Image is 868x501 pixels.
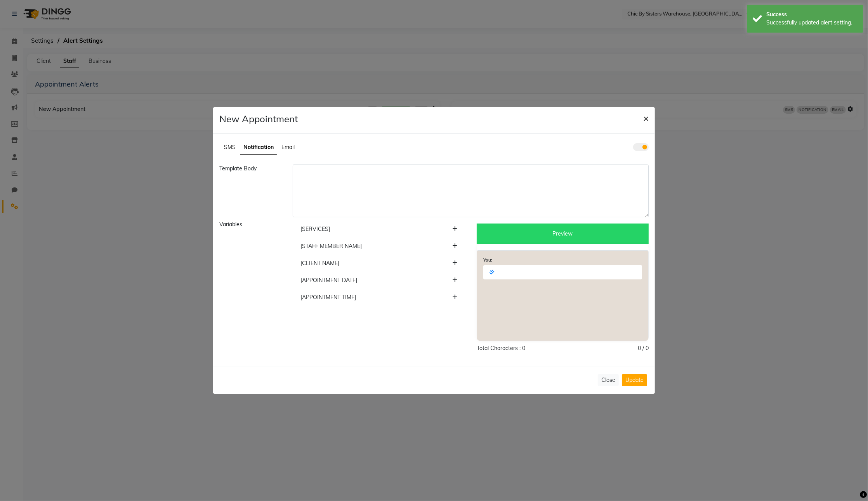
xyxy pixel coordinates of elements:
[224,144,236,151] span: SMS
[643,112,649,124] span: ×
[477,224,649,244] div: Preview
[483,257,492,263] strong: You:
[293,272,465,289] li: [APPOINTMENT DATE]
[293,237,465,255] li: [STAFF MEMBER NAME]
[477,344,525,352] div: Total Characters : 0
[214,165,287,217] div: Template Body
[766,10,858,19] div: Success
[637,107,655,129] button: ×
[766,19,858,27] div: Successfully updated alert setting.
[622,374,647,386] button: Update
[638,344,649,352] div: 0 / 0
[293,255,465,272] li: [CLIENT NAME]
[293,289,465,306] li: [APPOINTMENT TIME]
[281,144,295,151] span: Email
[214,220,287,360] div: Variables
[219,113,298,125] h4: New Appointment
[598,374,619,386] button: Close
[243,144,274,151] span: Notification
[293,220,465,238] li: [SERVICES]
